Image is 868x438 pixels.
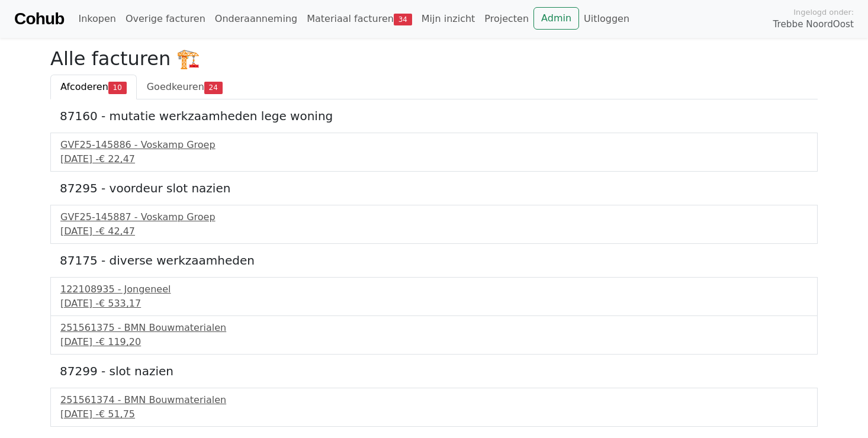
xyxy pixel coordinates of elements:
[60,393,808,421] a: 251561374 - BMN Bouwmaterialen[DATE] -€ 51,75
[60,253,808,268] h5: 87175 - diverse werkzaamheden
[73,7,120,31] a: Inkopen
[793,7,854,18] span: Ingelogd onder:
[60,407,808,421] div: [DATE] -
[60,138,808,152] div: GVF25-145886 - Voskamp Groep
[480,7,533,31] a: Projecten
[14,5,64,33] a: Cohub
[533,7,579,30] a: Admin
[60,210,808,239] a: GVF25-145887 - Voskamp Groep[DATE] -€ 42,47
[204,82,223,94] span: 24
[60,282,808,311] a: 122108935 - Jongeneel[DATE] -€ 533,17
[147,81,204,92] span: Goedkeuren
[60,210,808,224] div: GVF25-145887 - Voskamp Groep
[60,297,808,311] div: [DATE] -
[50,47,818,70] h2: Alle facturen 🏗️
[60,109,808,123] h5: 87160 - mutatie werkzaamheden lege woning
[99,153,135,165] span: € 22,47
[773,18,854,31] span: Trebbe NoordOost
[60,393,808,407] div: 251561374 - BMN Bouwmaterialen
[60,181,808,195] h5: 87295 - voordeur slot nazien
[60,364,808,378] h5: 87299 - slot nazien
[137,75,233,99] a: Goedkeuren24
[579,7,634,31] a: Uitloggen
[108,82,127,94] span: 10
[60,81,108,92] span: Afcoderen
[302,7,417,31] a: Materiaal facturen34
[394,14,412,25] span: 34
[210,7,302,31] a: Onderaanneming
[60,321,808,335] div: 251561375 - BMN Bouwmaterialen
[60,321,808,349] a: 251561375 - BMN Bouwmaterialen[DATE] -€ 119,20
[60,138,808,166] a: GVF25-145886 - Voskamp Groep[DATE] -€ 22,47
[417,7,480,31] a: Mijn inzicht
[99,298,141,309] span: € 533,17
[121,7,210,31] a: Overige facturen
[99,408,135,420] span: € 51,75
[99,336,141,347] span: € 119,20
[99,226,135,237] span: € 42,47
[60,282,808,297] div: 122108935 - Jongeneel
[60,152,808,166] div: [DATE] -
[60,224,808,239] div: [DATE] -
[60,335,808,349] div: [DATE] -
[50,75,137,99] a: Afcoderen10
